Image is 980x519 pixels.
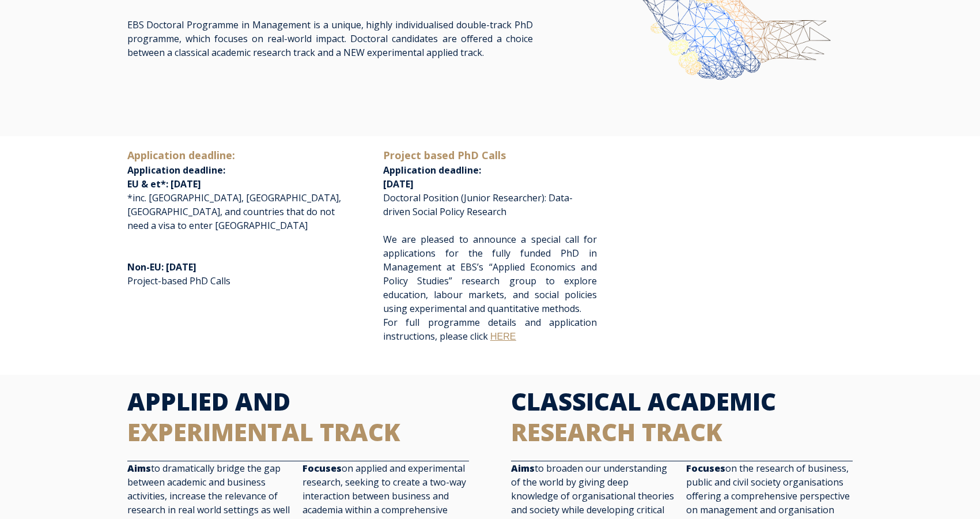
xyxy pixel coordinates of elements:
[127,18,533,59] p: EBS Doctoral Programme in Management is a unique, highly individualised double-track PhD programm...
[302,462,342,475] strong: Focuses
[127,148,341,232] p: *inc. [GEOGRAPHIC_DATA], [GEOGRAPHIC_DATA], [GEOGRAPHIC_DATA], and countries that do not need a v...
[127,386,469,447] h2: APPLIED AND
[383,316,597,343] span: For full programme details and application instructions, please click
[511,462,535,475] strong: Aims
[127,261,196,273] span: Non-EU: [DATE]
[511,415,722,448] span: RESEARCH TRACK
[127,246,341,302] p: Project-based PhD Calls
[511,386,853,447] h2: CLASSICAL ACADEMIC
[490,332,516,341] a: HERE
[383,191,573,218] span: Doctoral Position (Junior Researcher): Data-driven Social Policy Research
[127,178,201,190] span: EU & et*: [DATE]
[383,148,506,162] span: Project based PhD Calls
[383,149,506,176] span: Application deadline:
[127,148,235,162] span: Application deadline:
[127,164,225,176] span: Application deadline:
[383,233,597,315] span: We are pleased to announce a special call for applications for the fully funded PhD in Management...
[127,462,151,475] strong: Aims
[686,462,725,475] strong: Focuses
[127,415,400,448] span: EXPERIMENTAL TRACK
[383,178,414,190] span: [DATE]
